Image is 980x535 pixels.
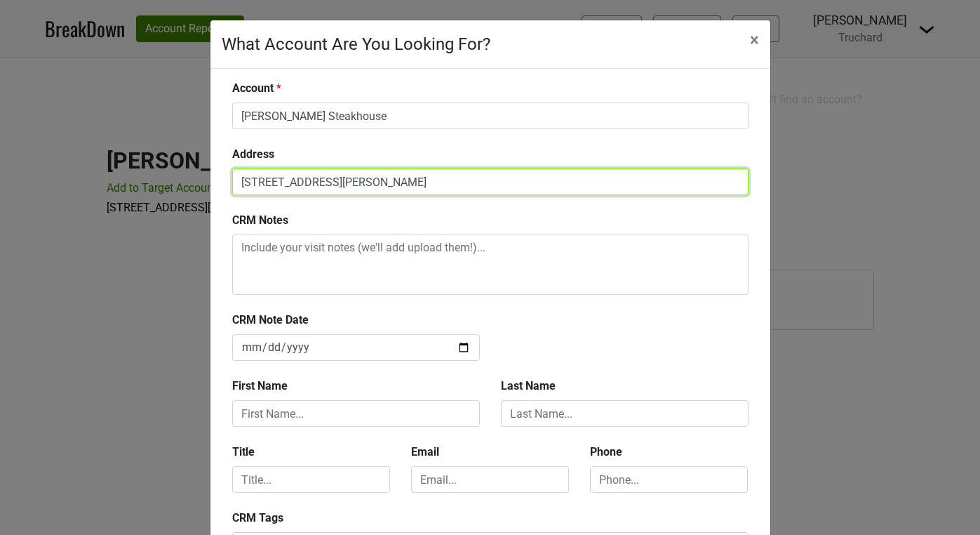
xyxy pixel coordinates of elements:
input: Last Name... [501,400,749,427]
b: Phone [590,445,622,458]
b: Last Name [501,379,556,392]
b: Account [232,81,274,95]
b: Address [232,147,274,161]
input: Email... [411,466,569,493]
b: CRM Note Date [232,313,309,326]
b: First Name [232,379,288,392]
input: Title... [232,466,390,493]
input: First Name... [232,400,480,427]
b: CRM Notes [232,213,288,227]
div: What Account Are You Looking For? [222,32,490,57]
b: CRM Tags [232,511,283,524]
input: Phone... [590,466,748,493]
input: Name... [232,103,749,129]
span: × [750,30,759,50]
input: Include any address info you have... [232,169,749,195]
b: Title [232,445,255,458]
b: Email [411,445,439,458]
